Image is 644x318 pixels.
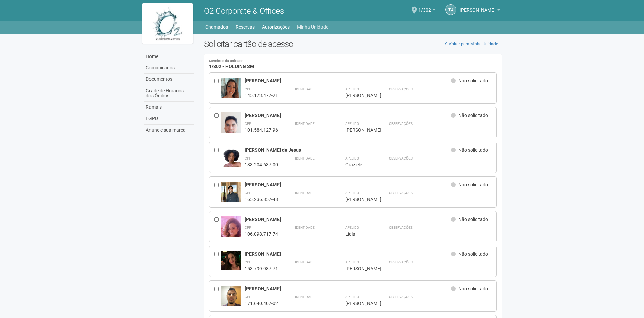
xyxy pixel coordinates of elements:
strong: CPF [245,226,251,229]
a: Anuncie sua marca [144,125,194,136]
div: [PERSON_NAME] de Jesus [245,147,451,153]
strong: Apelido [345,226,359,229]
div: [PERSON_NAME] [245,112,451,118]
div: 153.799.987-71 [245,266,278,272]
strong: Observações [389,191,413,195]
strong: Apelido [345,156,359,160]
div: Lídia [345,231,372,237]
span: Não solicitado [458,217,488,222]
a: Autorizações [262,22,290,32]
strong: Observações [389,260,413,264]
strong: CPF [245,122,251,126]
a: Ramais [144,102,194,113]
div: 183.204.637-00 [245,162,278,168]
strong: Apelido [345,295,359,299]
img: user.jpg [221,112,241,150]
strong: Observações [389,226,413,229]
a: 1/302 [418,8,435,14]
div: Graziele [345,162,372,168]
img: user.jpg [221,182,241,209]
span: 1/302 [418,1,431,13]
strong: Apelido [345,122,359,126]
div: 171.640.407-02 [245,300,278,306]
strong: CPF [245,295,251,299]
div: [PERSON_NAME] [245,216,451,222]
a: [PERSON_NAME] [460,8,500,14]
div: 101.584.127-96 [245,127,278,133]
strong: Identidade [295,191,315,195]
a: Reservas [235,22,255,32]
img: user.jpg [221,78,241,103]
strong: CPF [245,191,251,195]
strong: Apelido [345,191,359,195]
img: user.jpg [221,251,241,270]
div: 106.098.717-74 [245,231,278,237]
strong: Identidade [295,156,315,160]
a: Minha Unidade [297,22,328,32]
div: [PERSON_NAME] [245,182,451,188]
div: 145.173.477-21 [245,92,278,98]
strong: CPF [245,260,251,264]
div: [PERSON_NAME] [245,78,451,84]
strong: Observações [389,156,413,160]
img: logo.jpg [142,3,193,44]
strong: Apelido [345,87,359,91]
a: Comunicados [144,62,194,74]
div: [PERSON_NAME] [245,251,451,257]
span: Não solicitado [458,251,488,257]
strong: Observações [389,122,413,126]
a: Documentos [144,74,194,85]
div: [PERSON_NAME] [345,266,372,272]
span: Não solicitado [458,182,488,187]
a: Chamados [205,22,228,32]
strong: Identidade [295,260,315,264]
strong: CPF [245,87,251,91]
small: Membros da unidade [209,59,497,63]
span: O2 Corporate & Offices [204,6,284,16]
strong: Observações [389,87,413,91]
strong: Identidade [295,226,315,229]
div: 165.236.857-48 [245,196,278,202]
img: user.jpg [221,286,241,313]
a: LGPD [144,113,194,125]
div: [PERSON_NAME] [345,196,372,202]
h2: Solicitar cartão de acesso [204,39,502,49]
div: [PERSON_NAME] [245,286,451,292]
strong: CPF [245,156,251,160]
strong: Identidade [295,122,315,126]
a: Grade de Horários dos Ônibus [144,85,194,102]
img: user.jpg [221,147,241,177]
strong: Identidade [295,295,315,299]
strong: Observações [389,295,413,299]
img: user.jpg [221,216,241,252]
span: Não solicitado [458,147,488,153]
div: [PERSON_NAME] [345,300,372,306]
strong: Identidade [295,87,315,91]
div: [PERSON_NAME] [345,92,372,98]
a: Voltar para Minha Unidade [441,39,502,49]
h4: 1/302 - HOLDING SM [209,59,497,69]
strong: Apelido [345,260,359,264]
span: Thamiris Abdala [460,1,496,13]
span: Não solicitado [458,78,488,83]
span: Não solicitado [458,286,488,291]
a: Home [144,51,194,62]
div: [PERSON_NAME] [345,127,372,133]
span: Não solicitado [458,113,488,118]
a: TA [445,4,456,15]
